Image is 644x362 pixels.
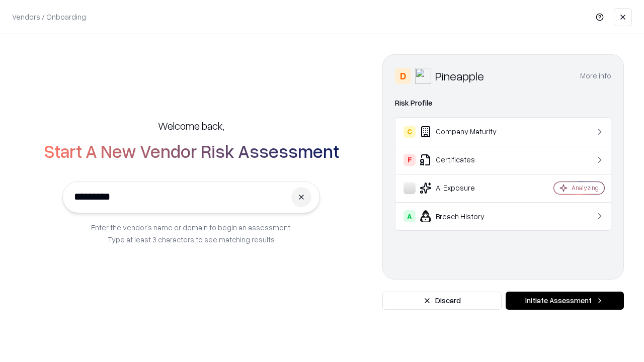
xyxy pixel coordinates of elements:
[415,68,431,84] img: Pineapple
[404,126,416,138] div: C
[382,292,502,310] button: Discard
[404,126,524,138] div: Company Maturity
[506,292,624,310] button: Initiate Assessment
[395,97,611,109] div: Risk Profile
[404,210,416,222] div: A
[44,141,339,161] h2: Start A New Vendor Risk Assessment
[158,119,224,133] h5: Welcome back,
[404,210,524,222] div: Breach History
[404,154,524,166] div: Certificates
[404,154,416,166] div: F
[572,184,599,192] div: Analyzing
[91,221,292,245] p: Enter the vendor’s name or domain to begin an assessment. Type at least 3 characters to see match...
[435,68,484,84] div: Pineapple
[580,67,611,85] button: More info
[404,182,524,194] div: AI Exposure
[395,68,411,84] div: D
[12,12,86,22] p: Vendors / Onboarding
